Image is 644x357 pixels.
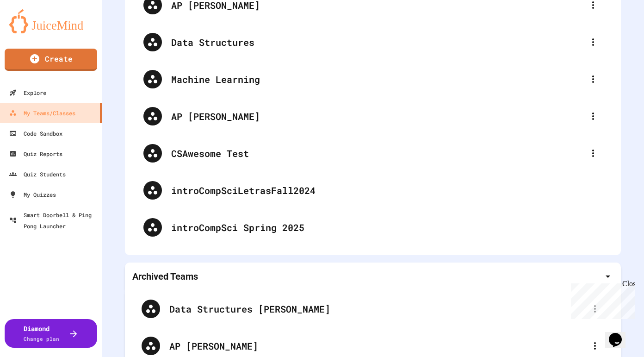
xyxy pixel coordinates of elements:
[134,172,612,209] div: introCompSciLetrasFall2024
[134,24,612,61] div: Data Structures
[134,135,612,172] div: CSAwesome Test
[9,128,62,139] div: Code Sandbox
[4,4,64,59] div: Chat with us now!Close
[9,148,62,159] div: Quiz Reports
[9,87,46,98] div: Explore
[134,98,612,135] div: AP [PERSON_NAME]
[9,209,98,232] div: Smart Doorbell & Ping Pong Launcher
[171,35,584,49] div: Data Structures
[132,270,198,283] p: Archived Teams
[171,72,584,86] div: Machine Learning
[5,319,97,348] button: DiamondChange plan
[567,280,635,319] iframe: chat widget
[9,169,66,180] div: Quiz Students
[132,290,613,327] div: Data Structures [PERSON_NAME]
[9,189,56,200] div: My Quizzes
[169,339,586,353] div: AP [PERSON_NAME]
[134,61,612,98] div: Machine Learning
[171,146,584,160] div: CSAwesome Test
[605,320,635,348] iframe: chat widget
[24,335,59,342] span: Change plan
[171,220,602,234] div: introCompSci Spring 2025
[24,324,59,343] div: Diamond
[5,49,97,71] a: Create
[9,9,93,33] img: logo-orange.svg
[9,107,75,119] div: My Teams/Classes
[171,183,602,197] div: introCompSciLetrasFall2024
[134,209,612,246] div: introCompSci Spring 2025
[169,302,586,316] div: Data Structures [PERSON_NAME]
[171,109,584,123] div: AP [PERSON_NAME]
